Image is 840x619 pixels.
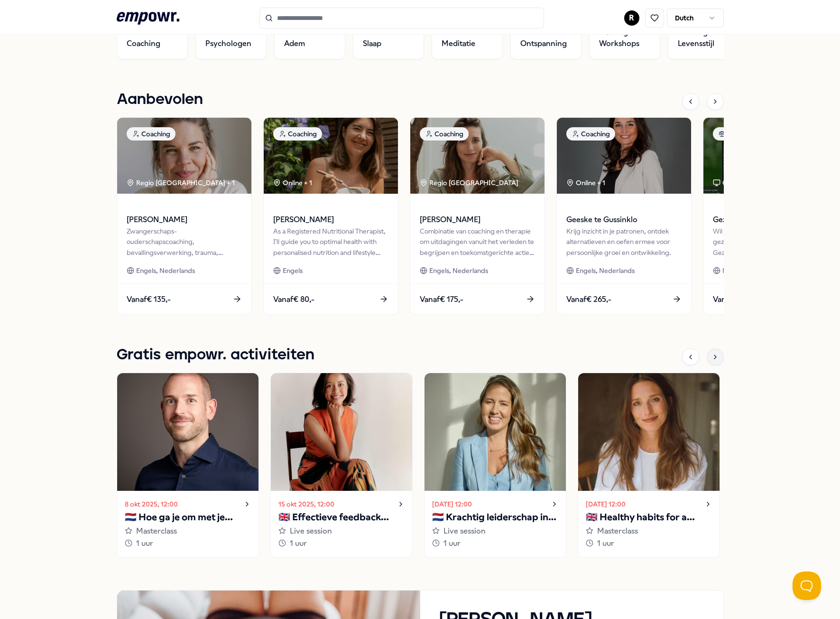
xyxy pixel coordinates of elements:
time: [DATE] 12:00 [586,499,626,509]
div: Coaching [273,127,322,141]
a: package imageCoachingRegio [GEOGRAPHIC_DATA] + 1[PERSON_NAME]Zwangerschaps- ouderschapscoaching, ... [117,117,252,315]
span: Voeding & Levensstijl [678,27,729,49]
div: Coaching [566,127,615,141]
a: 15 okt 2025, 12:00🇬🇧 Effectieve feedback geven en ontvangenLive session1 uur [270,373,413,557]
span: [PERSON_NAME] [127,214,242,226]
iframe: Help Scout Beacon - Open [793,572,821,600]
a: 8 okt 2025, 12:00🇳🇱 Hoe ga je om met je innerlijke criticus?Masterclass1 uur [117,373,259,557]
img: package image [410,118,545,194]
span: Vanaf € 170,- [713,293,757,306]
div: Masterclass [586,525,712,537]
h1: Aanbevolen [117,88,203,112]
span: [PERSON_NAME] [273,214,388,226]
div: Zwangerschaps- ouderschapscoaching, bevallingsverwerking, trauma, (prik)angst & stresscoaching. [127,226,242,258]
div: Live session [432,525,558,537]
span: Vanaf € 135,- [127,293,171,306]
div: 1 uur [586,537,712,550]
div: Online + 1 [273,178,312,188]
div: Regio [GEOGRAPHIC_DATA] + 1 [127,178,235,188]
a: package imageCoachingRegio [GEOGRAPHIC_DATA] [PERSON_NAME]Combinatie van coaching en therapie om ... [410,117,545,315]
time: 8 okt 2025, 12:00 [125,499,178,509]
a: package imageCoachingOnline + 1[PERSON_NAME]As a Registered Nutritional Therapist, I'll guide you... [263,117,398,315]
img: activity image [578,373,720,491]
img: package image [117,118,251,194]
span: Slaap [363,38,381,49]
span: Gezondheidscheck Compleet [713,214,828,226]
time: 15 okt 2025, 12:00 [278,499,334,509]
div: Online [713,178,742,188]
span: Engels, Nederlands [429,265,488,276]
span: Vanaf € 265,- [566,293,611,306]
span: Vanaf € 80,- [273,293,314,306]
div: Voeding & Levensstijl [713,127,798,141]
span: [PERSON_NAME] [420,214,535,226]
span: Engels, Nederlands [576,265,635,276]
button: R [624,10,639,26]
img: activity image [425,373,566,491]
div: Online + 1 [566,178,605,188]
span: Psychologen [205,38,251,49]
div: 1 uur [432,537,558,550]
div: 1 uur [278,537,405,550]
div: Combinatie van coaching en therapie om uitdagingen vanuit het verleden te begrijpen en toekomstge... [420,226,535,258]
img: package image [703,118,838,194]
span: Geeske te Gussinklo [566,214,682,226]
img: activity image [271,373,412,491]
div: As a Registered Nutritional Therapist, I'll guide you to optimal health with personalised nutriti... [273,226,388,258]
div: Coaching [127,127,175,141]
div: Live session [278,525,405,537]
span: Coaching [127,38,160,49]
p: 🇬🇧 Healthy habits for a stress-free start to the year [586,510,712,525]
img: activity image [117,373,258,491]
div: Krijg inzicht in je patronen, ontdek alternatieven en oefen ermee voor persoonlijke groei en ontw... [566,226,682,258]
p: 🇬🇧 Effectieve feedback geven en ontvangen [278,510,405,525]
div: Coaching [420,127,469,141]
span: Adem [284,38,305,49]
img: package image [557,118,691,194]
span: Mindfulness & Meditatie [442,27,493,49]
a: package imageVoeding & LevensstijlOnlineGezondheidscheck CompleetWil je weten hoe het écht met je... [703,117,838,315]
input: Search for products, categories or subcategories [259,8,544,28]
a: package imageCoachingOnline + 1Geeske te GussinkloKrijg inzicht in je patronen, ontdek alternatie... [556,117,692,315]
span: Training & Workshops [599,27,650,49]
div: Masterclass [125,525,251,537]
div: Wil je weten hoe het écht met je gezondheid gaat? De Gezondheidscheck meet 18 biomarkers voor een... [713,226,828,258]
span: Nederlands [722,265,758,276]
time: [DATE] 12:00 [432,499,472,509]
span: Vanaf € 175,- [420,293,463,306]
h1: Gratis empowr. activiteiten [117,343,314,367]
a: [DATE] 12:00🇬🇧 Healthy habits for a stress-free start to the yearMasterclass1 uur [578,373,720,557]
img: package image [264,118,398,194]
div: 1 uur [125,537,251,550]
div: Regio [GEOGRAPHIC_DATA] [420,178,520,188]
span: Ontspanning [520,38,567,49]
span: Engels [283,265,303,276]
p: 🇳🇱 Krachtig leiderschap in uitdagende situaties [432,510,558,525]
span: Engels, Nederlands [136,265,195,276]
p: 🇳🇱 Hoe ga je om met je innerlijke criticus? [125,510,251,525]
a: [DATE] 12:00🇳🇱 Krachtig leiderschap in uitdagende situatiesLive session1 uur [424,373,566,557]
